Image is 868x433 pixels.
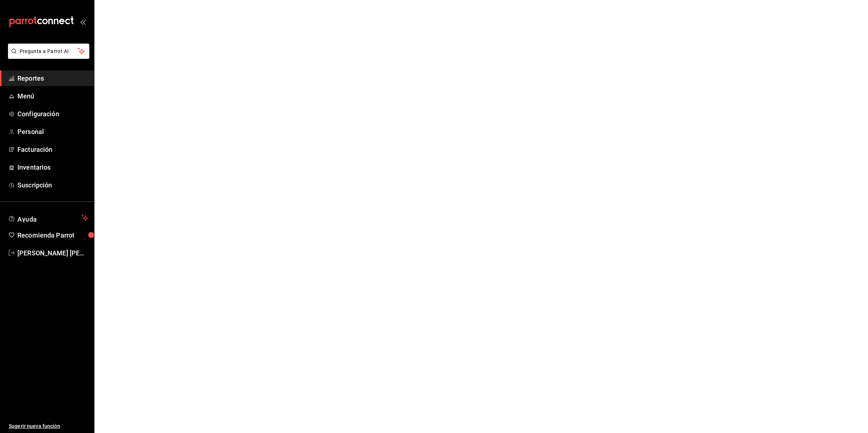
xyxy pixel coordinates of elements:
[17,73,88,83] span: Reportes
[17,214,79,222] span: Ayuda
[17,180,88,190] span: Suscripción
[17,127,88,137] span: Personal
[17,145,88,154] span: Facturación
[17,162,88,172] span: Inventarios
[17,91,88,101] span: Menú
[17,109,88,119] span: Configuración
[8,44,89,59] button: Pregunta a Parrot AI
[5,53,89,60] a: Pregunta a Parrot AI
[9,422,88,430] span: Sugerir nueva función
[17,230,88,240] span: Recomienda Parrot
[80,19,86,25] button: open_drawer_menu
[20,48,78,55] span: Pregunta a Parrot AI
[17,248,88,258] span: [PERSON_NAME] [PERSON_NAME]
